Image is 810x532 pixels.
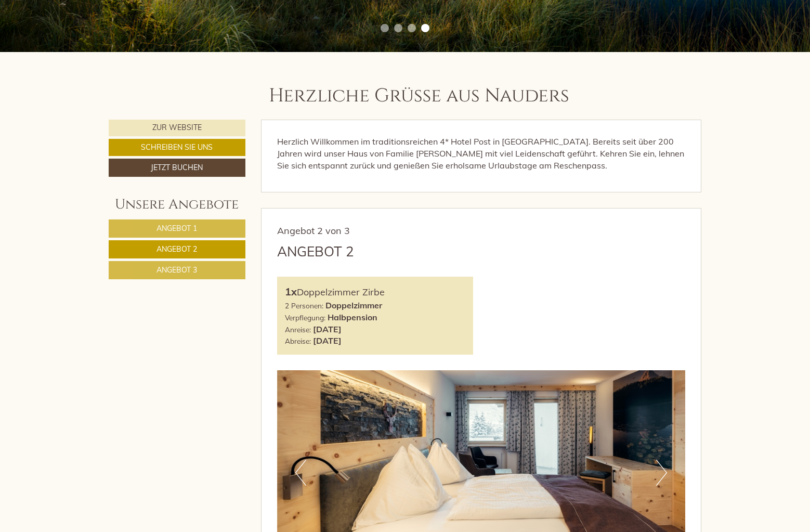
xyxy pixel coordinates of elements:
[156,265,197,275] span: Angebot 3
[325,300,382,310] b: Doppelzimmer
[109,139,245,156] a: Schreiben Sie uns
[109,159,245,177] a: Jetzt buchen
[285,336,311,345] small: Abreise:
[277,136,686,172] p: Herzlich Willkommen im traditionsreichen 4* Hotel Post in [GEOGRAPHIC_DATA]. Bereits seit über 20...
[285,325,311,334] small: Anreise:
[313,335,342,346] b: [DATE]
[277,225,350,237] span: Angebot 2 von 3
[109,195,245,214] div: Unsere Angebote
[109,120,245,136] a: Zur Website
[295,460,306,486] button: Previous
[656,460,667,486] button: Next
[156,244,197,254] span: Angebot 2
[277,242,354,261] div: Angebot 2
[269,86,569,107] h1: Herzliche Grüße aus Nauders
[285,285,297,298] b: 1x
[156,224,197,233] span: Angebot 1
[285,301,323,310] small: 2 Personen:
[285,313,325,322] small: Verpflegung:
[285,284,466,300] div: Doppelzimmer Zirbe
[328,312,377,322] b: Halbpension
[313,324,342,334] b: [DATE]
